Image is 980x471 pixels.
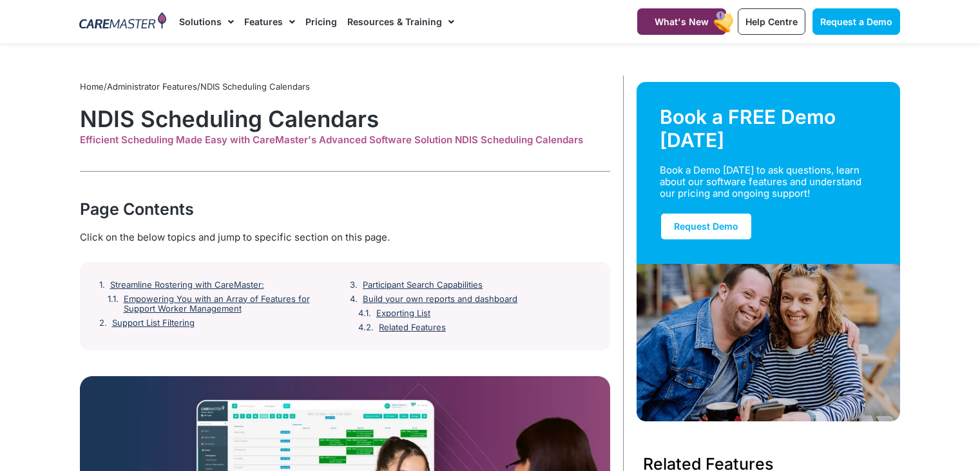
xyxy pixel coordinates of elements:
[80,230,610,245] div: Click on the below topics and jump to specific section on this page.
[379,323,446,333] a: Related Features
[363,294,517,305] a: Build your own reports and dashboard
[124,294,340,314] a: Empowering You with an Array of Features for Support Worker Management
[637,264,901,421] img: Support Worker and NDIS Participant out for a coffee.
[745,16,798,27] span: Help Centre
[820,16,892,27] span: Request a Demo
[660,212,753,241] a: Request Demo
[655,16,709,27] span: What's New
[80,197,610,221] div: Page Contents
[738,8,805,35] a: Help Centre
[80,105,610,132] h1: NDIS Scheduling Calendars
[660,165,862,199] div: Book a Demo [DATE] to ask questions, learn about our software features and understand our pricing...
[674,221,738,232] span: Request Demo
[200,81,310,92] span: NDIS Scheduling Calendars
[637,8,726,35] a: What's New
[363,280,483,290] a: Participant Search Capabilities
[80,81,104,92] a: Home
[79,12,166,32] img: CareMaster Logo
[107,81,197,92] a: Administrator Features
[660,105,878,152] div: Book a FREE Demo [DATE]
[80,81,310,92] span: / /
[112,318,195,328] a: Support List Filtering
[110,280,264,290] a: Streamline Rostering with CareMaster:
[80,134,610,146] div: Efficient Scheduling Made Easy with CareMaster's Advanced Software Solution NDIS Scheduling Calen...
[812,8,900,35] a: Request a Demo
[376,308,430,319] a: Exporting List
